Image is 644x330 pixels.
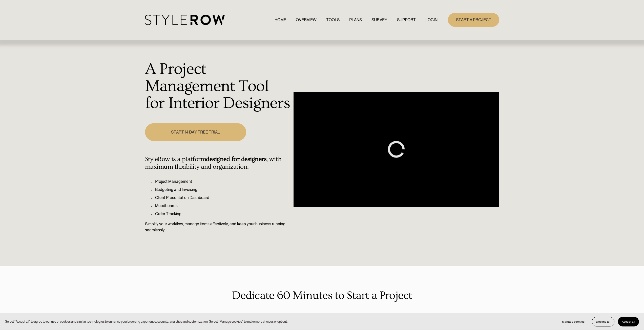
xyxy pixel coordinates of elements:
img: StyleRow [145,15,225,25]
strong: designed for designers [206,156,266,163]
p: Simplify your workflow, manage items effectively, and keep your business running seamlessly. [145,221,291,233]
a: START 14 DAY FREE TRIAL [145,123,246,141]
span: SUPPORT [397,17,416,23]
span: Decline all [596,320,610,323]
a: START A PROJECT [448,13,499,27]
h4: StyleRow is a platform , with maximum flexibility and organization. [145,156,291,171]
p: Select “Accept all” to agree to our use of cookies and similar technologies to enhance your brows... [5,319,288,324]
p: Project Management [155,179,291,185]
p: Client Presentation Dashboard [155,195,291,201]
p: Order Tracking [155,211,291,217]
a: LOGIN [425,16,438,23]
a: OVERVIEW [296,16,317,23]
p: Dedicate 60 Minutes to Start a Project [145,287,499,304]
span: Manage cookies [562,320,585,323]
a: PLANS [349,16,362,23]
button: Manage cookies [558,317,588,326]
p: Moodboards [155,203,291,209]
a: TOOLS [326,16,340,23]
a: HOME [275,16,286,23]
a: folder dropdown [397,16,416,23]
h1: A Project Management Tool for Interior Designers [145,61,291,112]
p: Budgeting and Invoicing [155,187,291,193]
a: SURVEY [371,16,387,23]
span: Accept all [622,320,635,323]
button: Decline all [592,317,614,326]
button: Accept all [618,317,639,326]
